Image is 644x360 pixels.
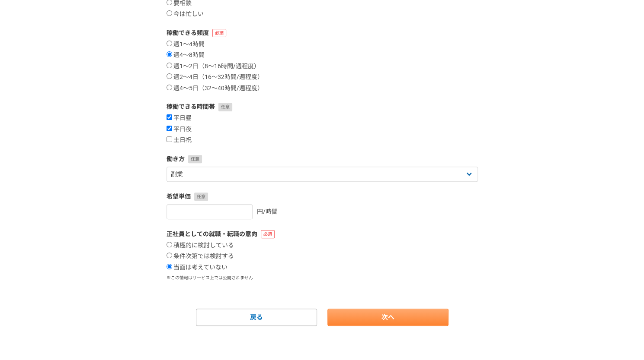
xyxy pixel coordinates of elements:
input: 土日祝 [167,136,172,142]
span: 円/時間 [257,208,278,215]
label: 週2〜4日（16〜32時間/週程度） [167,73,263,81]
label: 週1〜4時間 [167,41,205,48]
label: 働き方 [167,155,478,164]
label: 平日昼 [167,114,192,122]
input: 積極的に検討している [167,242,172,247]
input: 週1〜2日（8〜16時間/週程度） [167,63,172,68]
p: ※この情報はサービス上では公開されません [167,275,478,281]
label: 当面は考えていない [167,264,227,272]
input: 週1〜4時間 [167,41,172,46]
input: 平日昼 [167,114,172,120]
label: 今は忙しい [167,10,204,18]
input: 条件次第では検討する [167,253,172,258]
input: 当面は考えていない [167,264,172,269]
label: 週4〜8時間 [167,51,205,59]
a: 次へ [327,309,449,326]
input: 週2〜4日（16〜32時間/週程度） [167,73,172,79]
label: 稼働できる時間帯 [167,102,478,111]
a: 戻る [196,309,317,326]
label: 正社員としての就職・転職の意向 [167,230,478,239]
input: 今は忙しい [167,10,172,16]
label: 条件次第では検討する [167,253,234,260]
label: 希望単価 [167,192,478,201]
label: 週4〜5日（32〜40時間/週程度） [167,85,263,92]
label: 積極的に検討している [167,242,234,249]
input: 平日夜 [167,126,172,131]
input: 週4〜8時間 [167,51,172,57]
label: 稼働できる頻度 [167,28,478,38]
label: 土日祝 [167,136,192,144]
input: 週4〜5日（32〜40時間/週程度） [167,85,172,90]
label: 週1〜2日（8〜16時間/週程度） [167,63,260,70]
label: 平日夜 [167,126,192,133]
